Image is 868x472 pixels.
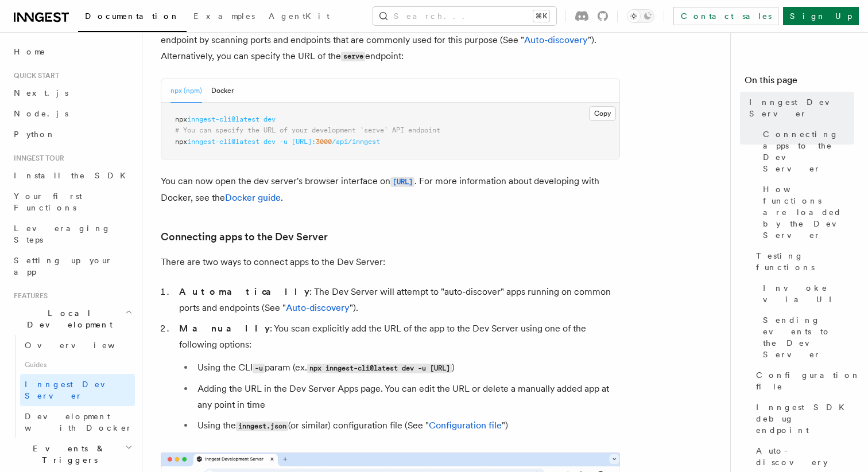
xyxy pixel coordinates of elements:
span: 3000 [316,138,332,146]
span: Leveraging Steps [14,224,111,244]
a: Connecting apps to the Dev Server [161,229,328,245]
a: Testing functions [751,245,854,278]
span: inngest-cli@latest [187,138,259,146]
a: Sign Up [783,7,859,25]
li: : You scan explicitly add the URL of the app to the Dev Server using one of the following options: [176,321,620,434]
a: Configuration file [751,365,854,397]
a: Invoke via UI [758,278,854,310]
a: Configuration file [429,420,502,431]
a: Auto-discovery [524,34,588,45]
span: Features [9,291,48,301]
button: Docker [211,79,234,103]
span: dev [263,138,276,146]
span: npx [175,115,187,123]
span: Overview [25,341,143,350]
a: Auto-discovery [286,302,350,313]
a: Inngest Dev Server [745,92,854,124]
button: Local Development [9,303,135,335]
li: Using the CLI param (ex. ) [194,360,620,376]
span: How functions are loaded by the Dev Server [763,184,854,241]
span: Connecting apps to the Dev Server [763,128,854,174]
a: [URL] [390,175,414,186]
li: Using the (or similar) configuration file (See " ") [194,418,620,434]
span: Guides [20,356,135,374]
a: Home [9,41,135,62]
a: Your first Functions [9,186,135,218]
a: Next.js [9,83,135,103]
p: There are two ways to connect apps to the Dev Server: [161,254,620,270]
a: How functions are loaded by the Dev Server [758,179,854,245]
p: You can start the dev server with a single command. The dev server will attempt to find an Innges... [161,15,620,65]
a: Contact sales [673,7,778,25]
a: Connecting apps to the Dev Server [758,124,854,179]
code: [URL] [390,177,414,187]
h4: On this page [745,73,854,92]
span: Inngest SDK debug endpoint [756,401,854,436]
span: Inngest Dev Server [25,380,123,400]
span: Node.js [14,109,68,118]
span: /api/inngest [332,138,380,146]
span: Your first Functions [14,192,82,212]
button: Events & Triggers [9,438,135,470]
a: Python [9,124,135,145]
a: Development with Docker [20,406,135,438]
a: Node.js [9,103,135,124]
a: Documentation [78,3,187,32]
div: Local Development [9,335,135,438]
a: Examples [187,3,262,31]
code: -u [253,364,265,373]
span: Inngest Dev Server [749,96,854,119]
span: Inngest tour [9,154,64,163]
button: Search...⌘K [373,7,556,25]
span: dev [263,115,276,123]
span: Events & Triggers [9,443,125,466]
strong: Automatically [179,286,309,297]
span: Invoke via UI [763,282,854,305]
span: Next.js [14,88,68,97]
span: Examples [193,11,255,21]
span: Sending events to the Dev Server [763,314,854,360]
a: Inngest Dev Server [20,374,135,406]
strong: Manually [179,323,270,334]
span: [URL]: [292,138,316,146]
span: Auto-discovery [756,445,854,468]
a: Overview [20,335,135,356]
a: Install the SDK [9,165,135,186]
span: # You can specify the URL of your development `serve` API endpoint [175,126,440,134]
span: Setting up your app [14,256,113,276]
li: : The Dev Server will attempt to "auto-discover" apps running on common ports and endpoints (See ... [176,284,620,316]
span: Local Development [9,307,125,330]
code: npx inngest-cli@latest dev -u [URL] [307,364,452,373]
a: Setting up your app [9,250,135,282]
code: inngest.json [236,422,288,431]
li: Adding the URL in the Dev Server Apps page. You can edit the URL or delete a manually added app a... [194,381,620,413]
span: Home [14,46,46,57]
kbd: ⌘K [533,10,549,22]
a: AgentKit [262,3,336,31]
span: AgentKit [269,11,330,21]
p: You can now open the dev server's browser interface on . For more information about developing wi... [161,173,620,206]
button: npx (npm) [170,79,202,103]
span: Python [14,130,56,139]
button: Toggle dark mode [627,9,654,23]
a: Sending events to the Dev Server [758,310,854,365]
span: Quick start [9,71,59,80]
a: Leveraging Steps [9,218,135,250]
span: Configuration file [756,369,861,392]
span: -u [280,138,288,146]
button: Copy [589,106,616,121]
span: Development with Docker [25,412,133,432]
span: inngest-cli@latest [187,115,259,123]
a: Inngest SDK debug endpoint [751,397,854,440]
span: Install the SDK [14,171,133,180]
span: npx [175,138,187,146]
code: serve [341,52,365,61]
a: Docker guide [225,192,281,203]
span: Testing functions [756,250,854,273]
span: Documentation [85,11,180,21]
